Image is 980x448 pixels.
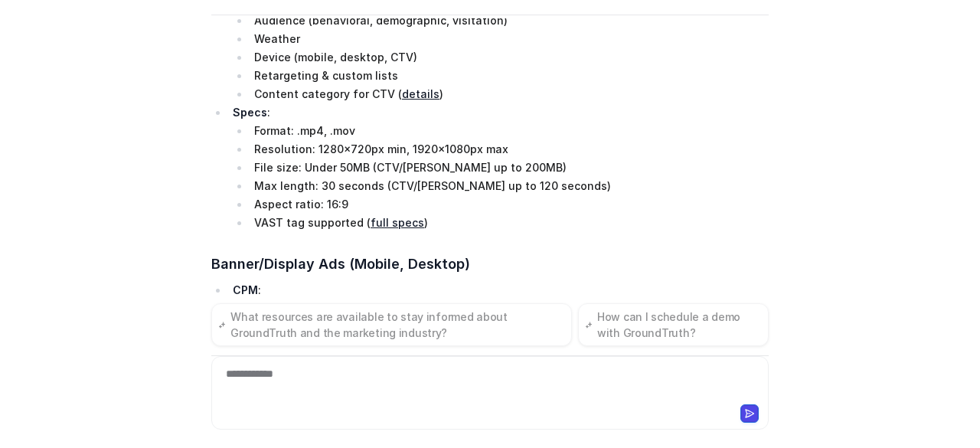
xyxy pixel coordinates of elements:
[233,283,258,296] strong: CPM
[250,214,659,232] li: VAST tag supported ( )
[250,67,659,85] li: Retargeting & custom lists
[250,159,659,177] li: File size: Under 50MB (CTV/[PERSON_NAME] up to 200MB)
[250,30,659,48] li: Weather
[371,216,424,229] a: full specs
[250,177,659,195] li: Max length: 30 seconds (CTV/[PERSON_NAME] up to 120 seconds)
[250,11,659,30] li: Audience (behavioral, demographic, visitation)
[250,122,659,140] li: Format: .mp4, .mov
[578,303,769,346] button: How can I schedule a demo with GroundTruth?
[250,48,659,67] li: Device (mobile, desktop, CTV)
[211,303,572,346] button: What resources are available to stay informed about GroundTruth and the marketing industry?
[250,299,659,336] li: Mobile/Desktop Display: ~$3.50+ minimum (recommended $8–$15 for best delivery)
[233,106,267,119] strong: Specs
[250,140,659,159] li: Resolution: 1280x720px min, 1920x1080px max
[402,87,439,100] a: details
[228,281,659,336] li: :
[250,85,659,103] li: Content category for CTV ( )
[228,103,659,232] li: :
[211,253,659,275] h3: Banner/Display Ads (Mobile, Desktop)
[250,195,659,214] li: Aspect ratio: 16:9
